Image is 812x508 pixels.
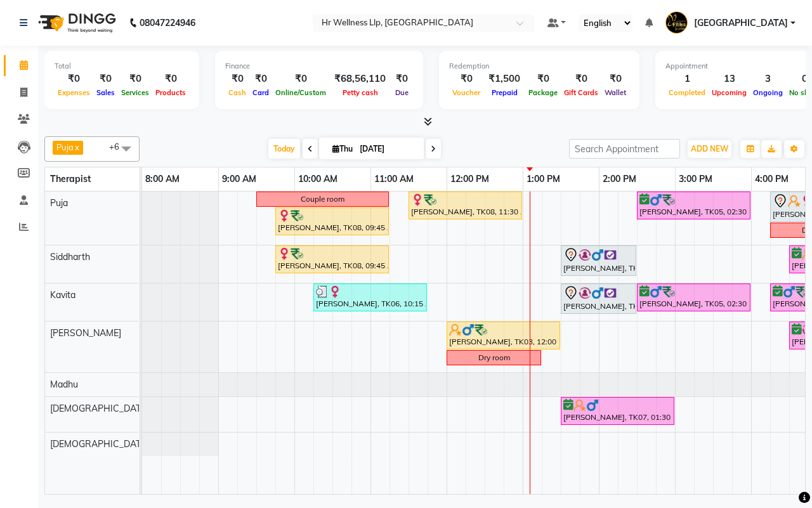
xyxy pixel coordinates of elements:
[599,170,639,188] a: 2:00 PM
[752,170,792,188] a: 4:00 PM
[709,72,750,86] div: 13
[329,144,356,153] span: Thu
[562,399,673,423] div: [PERSON_NAME], TK07, 01:30 PM-03:00 PM, Massage 60 Min
[249,88,272,97] span: Card
[709,88,750,97] span: Upcoming
[392,88,412,97] span: Due
[50,173,91,185] span: Therapist
[249,72,272,86] div: ₹0
[561,88,601,97] span: Gift Cards
[483,72,525,86] div: ₹1,500
[55,61,189,72] div: Total
[523,170,563,188] a: 1:00 PM
[638,193,749,218] div: [PERSON_NAME], TK05, 02:30 PM-04:00 PM, Swedish Massage 60 Min
[109,141,129,152] span: +6
[50,327,121,339] span: [PERSON_NAME]
[561,72,601,86] div: ₹0
[449,72,483,86] div: ₹0
[525,88,561,97] span: Package
[225,61,413,72] div: Finance
[448,323,559,348] div: [PERSON_NAME], TK03, 12:00 PM-01:30 PM, Herbal Potli Massage
[219,170,259,188] a: 9:00 AM
[750,72,786,86] div: 3
[356,140,419,159] input: 2025-09-04
[638,285,749,309] div: [PERSON_NAME], TK05, 02:30 PM-04:00 PM, Swedish Massage 60 Min
[50,379,78,390] span: Madhu
[140,5,195,41] b: 08047224946
[301,193,344,205] div: Couple room
[295,170,341,188] a: 10:00 AM
[55,72,93,86] div: ₹0
[447,170,492,188] a: 12:00 PM
[601,88,629,97] span: Wallet
[74,142,79,152] a: x
[329,72,391,86] div: ₹68,56,110
[93,88,118,97] span: Sales
[315,285,426,309] div: [PERSON_NAME], TK06, 10:15 AM-11:45 AM, Scrubassage 60 Min
[50,438,181,450] span: [DEMOGRAPHIC_DATA] waitlist
[449,88,483,97] span: Voucher
[449,61,629,72] div: Redemption
[676,170,716,188] a: 3:00 PM
[391,72,413,86] div: ₹0
[225,72,249,86] div: ₹0
[152,88,189,97] span: Products
[142,170,183,188] a: 8:00 AM
[750,88,786,97] span: Ongoing
[665,88,709,97] span: Completed
[562,285,635,312] div: [PERSON_NAME], TK01, 01:30 PM-02:30 PM, Swedish Massage with Wintergreen, Bayleaf & Clove 60 Min
[272,88,329,97] span: Online/Custom
[665,72,709,86] div: 1
[691,144,728,153] span: ADD NEW
[272,72,329,86] div: ₹0
[277,247,388,271] div: [PERSON_NAME], TK08, 09:45 AM-11:15 AM, Swedish Massage 60 Min
[268,139,300,159] span: Today
[410,193,521,218] div: [PERSON_NAME], TK08, 11:30 AM-01:00 PM, Swedish Massage 60 Min
[118,88,152,97] span: Services
[225,88,249,97] span: Cash
[50,197,68,209] span: Puja
[50,403,181,414] span: [DEMOGRAPHIC_DATA] waitlist
[50,251,90,263] span: Siddharth
[569,139,680,159] input: Search Appointment
[488,88,521,97] span: Prepaid
[152,72,189,86] div: ₹0
[55,88,93,97] span: Expenses
[277,209,388,233] div: [PERSON_NAME], TK08, 09:45 AM-11:15 AM, Swedish Massage 60 Min
[32,5,119,41] img: logo
[688,140,731,158] button: ADD NEW
[50,289,75,301] span: Kavita
[118,72,152,86] div: ₹0
[525,72,561,86] div: ₹0
[56,142,74,152] span: Puja
[478,352,510,363] div: Dry room
[562,247,635,274] div: [PERSON_NAME], TK01, 01:30 PM-02:30 PM, Swedish Massage with Wintergreen, Bayleaf & Clove 60 Min
[371,170,417,188] a: 11:00 AM
[601,72,629,86] div: ₹0
[339,88,381,97] span: Petty cash
[665,11,688,34] img: Koregaon Park
[694,16,788,30] span: [GEOGRAPHIC_DATA]
[93,72,118,86] div: ₹0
